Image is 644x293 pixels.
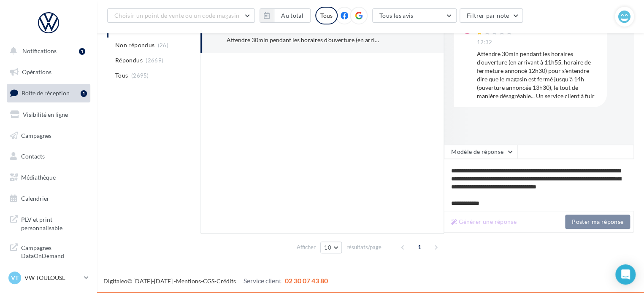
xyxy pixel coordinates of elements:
[131,72,149,79] span: (2695)
[107,8,255,23] button: Choisir un point de vente ou un code magasin
[477,39,492,46] span: 12:32
[24,274,81,282] p: VW TOULOUSE
[565,215,630,229] button: Poster ma réponse
[11,274,19,282] span: VT
[21,153,45,160] span: Contacts
[103,277,328,285] span: © [DATE]-[DATE] - - -
[460,8,523,23] button: Filtrer par note
[227,36,382,44] div: Attendre 30min pendant les horaires d'ouverture (en arrivant à 11h55, horaire de fermeture annonc...
[477,50,600,100] div: Attendre 30min pendant les horaires d'ouverture (en arrivant à 11h55, horaire de fermeture annonc...
[21,132,51,139] span: Campagnes
[115,71,128,80] span: Tous
[158,42,168,48] span: (26)
[79,48,85,55] div: 1
[260,8,311,23] button: Au total
[320,242,342,253] button: 10
[21,195,49,202] span: Calendrier
[22,47,57,54] span: Notifications
[115,56,143,65] span: Répondus
[297,243,316,251] span: Afficher
[146,57,163,64] span: (2669)
[114,12,239,19] span: Choisir un point de vente ou un code magasin
[315,7,338,24] div: Tous
[274,8,311,23] button: Au total
[5,169,92,186] a: Médiathèque
[615,264,636,285] div: Open Intercom Messenger
[5,63,92,81] a: Opérations
[203,277,214,285] a: CGS
[244,277,281,285] span: Service client
[5,84,92,102] a: Boîte de réception1
[5,210,92,235] a: PLV et print personnalisable
[21,242,87,260] span: Campagnes DataOnDemand
[23,111,68,118] span: Visibilité en ligne
[5,239,92,263] a: Campagnes DataOnDemand
[285,277,328,285] span: 02 30 07 43 80
[372,8,457,23] button: Tous les avis
[216,277,236,285] a: Crédits
[115,41,154,49] span: Non répondus
[448,217,520,227] button: Générer une réponse
[176,277,201,285] a: Mentions
[5,148,92,165] a: Contacts
[324,244,331,251] span: 10
[21,214,87,232] span: PLV et print personnalisable
[81,90,87,97] div: 1
[22,68,51,75] span: Opérations
[444,145,517,159] button: Modèle de réponse
[413,240,426,254] span: 1
[379,12,414,19] span: Tous les avis
[103,277,127,285] a: Digitaleo
[5,42,89,60] button: Notifications 1
[5,127,92,145] a: Campagnes
[5,106,92,124] a: Visibilité en ligne
[7,270,90,286] a: VT VW TOULOUSE
[346,243,382,251] span: résultats/page
[5,190,92,207] a: Calendrier
[21,174,56,181] span: Médiathèque
[22,89,70,97] span: Boîte de réception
